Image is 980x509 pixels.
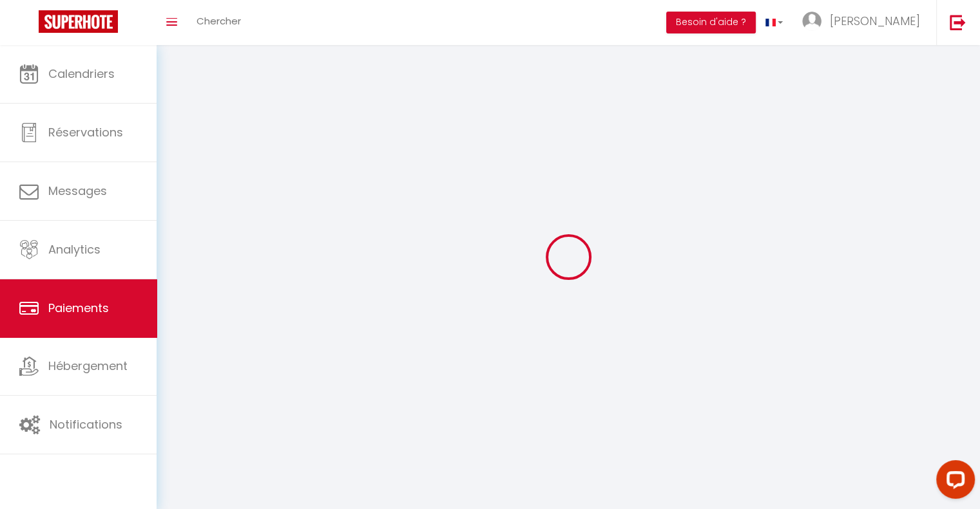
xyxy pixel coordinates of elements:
img: Super Booking [39,10,118,33]
span: [PERSON_NAME] [830,13,920,29]
span: Hébergement [48,358,128,374]
iframe: LiveChat chat widget [926,455,980,509]
img: logout [950,14,966,30]
span: Chercher [197,14,241,28]
span: Messages [48,183,107,199]
img: ... [802,12,821,31]
span: Analytics [48,241,101,257]
button: Besoin d'aide ? [666,12,756,33]
span: Paiements [48,300,109,316]
span: Réservations [48,124,123,140]
span: Notifications [50,416,122,432]
span: Calendriers [48,66,115,82]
